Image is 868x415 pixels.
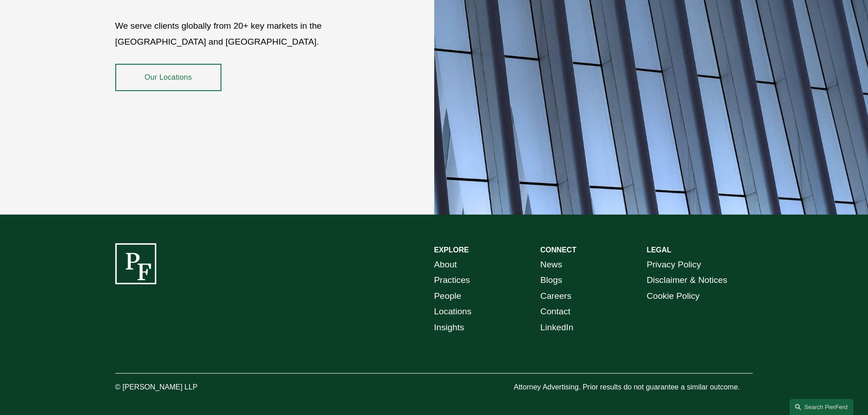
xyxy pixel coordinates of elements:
a: LinkedIn [540,320,574,336]
a: Locations [434,304,472,320]
a: Privacy Policy [647,257,701,273]
a: About [434,257,457,273]
strong: LEGAL [647,246,671,254]
a: Search this site [790,399,853,415]
p: © [PERSON_NAME] LLP [115,381,248,394]
a: People [434,288,462,304]
a: Our Locations [115,64,221,91]
a: Careers [540,288,571,304]
a: News [540,257,562,273]
strong: CONNECT [540,246,576,254]
strong: EXPLORE [434,246,469,254]
a: Disclaimer & Notices [647,272,727,288]
a: Cookie Policy [647,288,699,304]
a: Practices [434,272,470,288]
a: Insights [434,320,464,336]
p: Attorney Advertising. Prior results do not guarantee a similar outcome. [514,381,753,394]
a: Blogs [540,272,562,288]
a: Contact [540,304,570,320]
p: We serve clients globally from 20+ key markets in the [GEOGRAPHIC_DATA] and [GEOGRAPHIC_DATA]. [115,18,381,50]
